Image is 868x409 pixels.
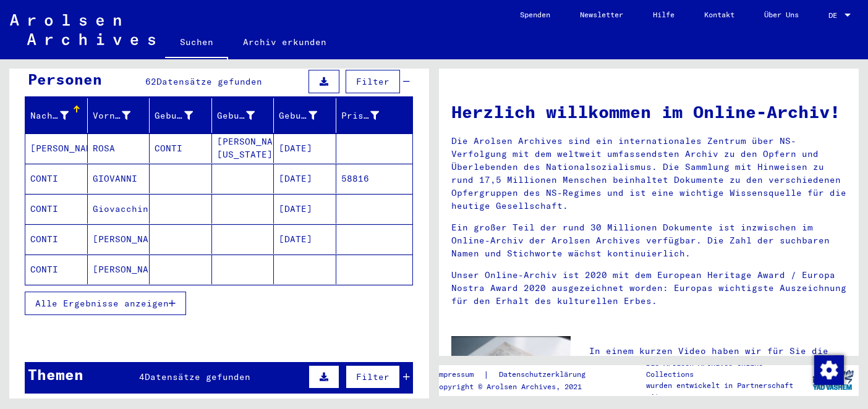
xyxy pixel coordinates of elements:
[435,368,483,381] a: Impressum
[274,224,336,254] mat-cell: [DATE]
[88,164,150,193] mat-cell: GIOVANNI
[279,109,317,122] div: Geburtsdatum
[336,164,413,193] mat-cell: 58816
[93,109,131,122] div: Vorname
[25,292,186,315] button: Alle Ergebnisse anzeigen
[274,98,336,133] mat-header-cell: Geburtsdatum
[139,371,145,382] span: 4
[156,76,262,87] span: Datensätze gefunden
[451,99,846,125] h1: Herzlich willkommen im Online-Archiv!
[88,224,150,254] mat-cell: [PERSON_NAME]
[646,380,806,402] p: wurden entwickelt in Partnerschaft mit
[93,106,150,125] div: Vorname
[346,70,400,93] button: Filter
[35,298,169,309] span: Alle Ergebnisse anzeigen
[145,371,250,382] span: Datensätze gefunden
[212,98,274,133] mat-header-cell: Geburt‏
[25,224,88,254] mat-cell: CONTI
[88,255,150,284] mat-cell: [PERSON_NAME]
[165,27,228,59] a: Suchen
[228,27,341,57] a: Archiv erkunden
[212,133,274,163] mat-cell: [PERSON_NAME][US_STATE]
[279,106,336,125] div: Geburtsdatum
[30,106,87,125] div: Nachname
[336,98,413,133] mat-header-cell: Prisoner #
[435,381,600,392] p: Copyright © Arolsen Archives, 2021
[451,135,846,213] p: Die Arolsen Archives sind ein internationales Zentrum über NS-Verfolgung mit dem weltweit umfasse...
[646,358,806,380] p: Die Arolsen Archives Online-Collections
[30,109,69,122] div: Nachname
[150,98,212,133] mat-header-cell: Geburtsname
[88,133,150,163] mat-cell: ROSA
[274,133,336,163] mat-cell: [DATE]
[25,133,88,163] mat-cell: [PERSON_NAME]
[489,368,600,381] a: Datenschutzerklärung
[150,133,212,163] mat-cell: CONTI
[451,336,571,401] img: video.jpg
[451,269,846,308] p: Unser Online-Archiv ist 2020 mit dem European Heritage Award / Europa Nostra Award 2020 ausgezeic...
[814,355,844,385] img: Zustimmung ändern
[356,76,389,87] span: Filter
[25,98,88,133] mat-header-cell: Nachname
[274,164,336,193] mat-cell: [DATE]
[217,109,255,122] div: Geburt‏
[346,365,400,389] button: Filter
[25,164,88,193] mat-cell: CONTI
[356,371,389,382] span: Filter
[435,368,600,381] div: |
[828,11,842,20] span: DE
[88,98,150,133] mat-header-cell: Vorname
[88,194,150,224] mat-cell: Giovacchino
[451,221,846,260] p: Ein großer Teil der rund 30 Millionen Dokumente ist inzwischen im Online-Archiv der Arolsen Archi...
[814,355,843,384] div: Zustimmung ändern
[341,106,398,125] div: Prisoner #
[341,109,380,122] div: Prisoner #
[274,194,336,224] mat-cell: [DATE]
[810,365,856,395] img: yv_logo.png
[155,109,193,122] div: Geburtsname
[145,76,156,87] span: 62
[25,194,88,224] mat-cell: CONTI
[10,14,155,45] img: Arolsen_neg.svg
[28,68,102,90] div: Personen
[155,106,211,125] div: Geburtsname
[28,363,83,386] div: Themen
[217,106,274,125] div: Geburt‏
[25,255,88,284] mat-cell: CONTI
[589,345,846,384] p: In einem kurzen Video haben wir für Sie die wichtigsten Tipps für die Suche im Online-Archiv zusa...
